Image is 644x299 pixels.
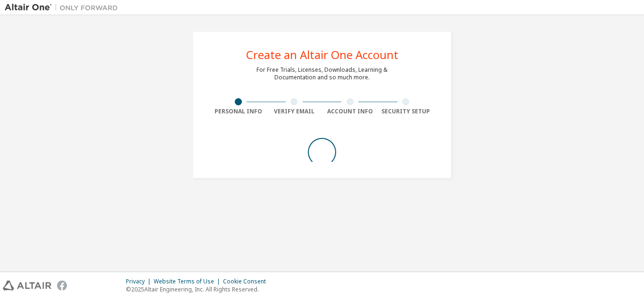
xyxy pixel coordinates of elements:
[154,278,223,285] div: Website Terms of Use
[126,278,154,285] div: Privacy
[210,108,266,115] div: Personal Info
[126,285,272,293] p: © 2025 Altair Engineering, Inc. All Rights Reserved.
[246,49,398,60] div: Create an Altair One Account
[256,66,388,81] div: For Free Trials, Licenses, Downloads, Learning & Documentation and so much more.
[57,281,67,290] img: facebook.svg
[322,108,378,115] div: Account Info
[223,278,272,285] div: Cookie Consent
[5,3,123,12] img: Altair One
[3,281,51,290] img: altair_logo.svg
[378,108,434,115] div: Security Setup
[266,108,322,115] div: Verify Email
